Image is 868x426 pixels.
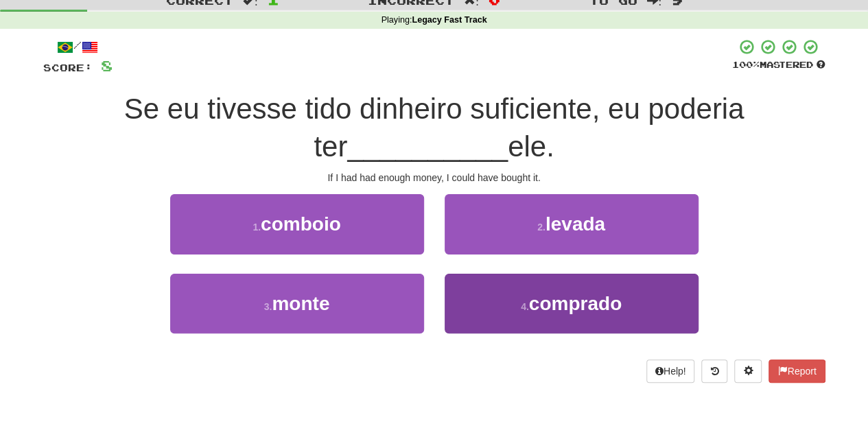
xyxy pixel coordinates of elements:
[261,213,341,235] span: comboio
[521,301,529,312] small: 4 .
[445,194,699,254] button: 2.levada
[264,301,272,312] small: 3 .
[412,15,486,25] strong: Legacy Fast Track
[529,293,622,314] span: comprado
[646,359,695,383] button: Help!
[732,59,825,71] div: Mastered
[43,62,93,73] span: Score:
[732,59,760,70] span: 100 %
[170,194,424,254] button: 1.comboio
[701,359,727,383] button: Round history (alt+y)
[508,130,554,163] span: ele.
[769,359,825,383] button: Report
[124,93,744,163] span: Se eu tivesse tido dinheiro suficiente, eu poderia ter
[347,130,508,163] span: __________
[170,274,424,333] button: 3.monte
[445,274,699,333] button: 4.comprado
[253,222,261,233] small: 1 .
[546,213,605,235] span: levada
[537,222,546,233] small: 2 .
[43,38,113,56] div: /
[43,171,825,185] div: If I had had enough money, I could have bought it.
[101,57,113,74] span: 8
[272,293,329,314] span: monte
